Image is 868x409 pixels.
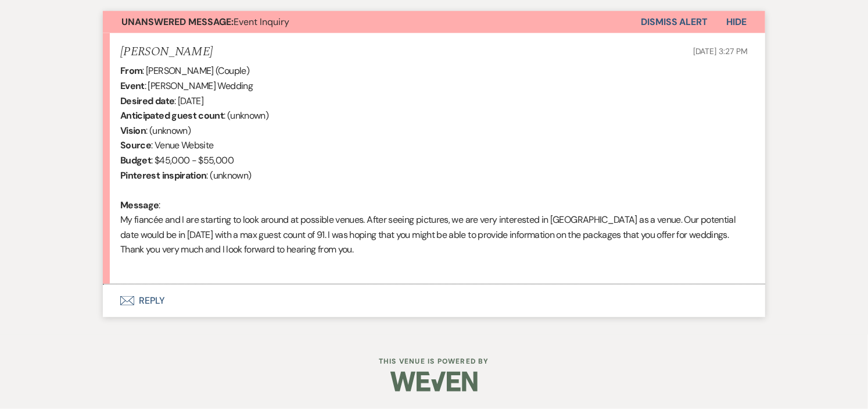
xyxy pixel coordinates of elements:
[120,63,748,272] div: : [PERSON_NAME] (Couple) : [PERSON_NAME] Wedding : [DATE] : (unknown) : (unknown) : Venue Website...
[120,154,151,166] b: Budget
[121,16,289,28] span: Event Inquiry
[693,46,748,56] span: [DATE] 3:27 PM
[120,95,174,107] b: Desired date
[708,11,765,33] button: Hide
[121,16,234,28] strong: Unanswered Message:
[726,16,747,28] span: Hide
[120,80,145,92] b: Event
[120,199,159,211] b: Message
[120,65,142,77] b: From
[103,284,765,317] button: Reply
[120,45,213,59] h5: [PERSON_NAME]
[641,11,708,33] button: Dismiss Alert
[390,361,478,402] img: Weven Logo
[103,11,641,33] button: Unanswered Message:Event Inquiry
[120,109,224,122] b: Anticipated guest count
[120,125,146,137] b: Vision
[120,169,207,182] b: Pinterest inspiration
[120,139,151,151] b: Source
